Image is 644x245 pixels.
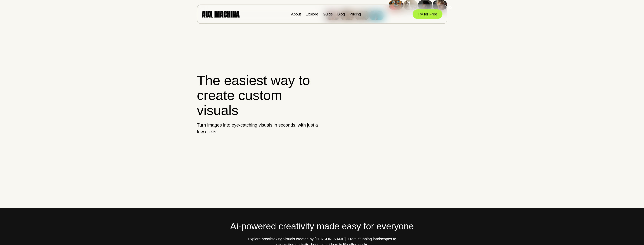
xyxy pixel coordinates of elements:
a: Blog [337,12,345,16]
p: Turn images into eye-catching visuals in seconds, with just a few clicks [197,122,319,135]
a: Guide [323,12,333,16]
h1: The easiest way to create custom visuals [197,73,319,118]
button: Try for Free [413,9,442,19]
a: Pricing [349,12,361,16]
img: AUX MACHINA [202,11,240,17]
a: Explore [306,12,318,16]
a: About [291,12,301,16]
h2: Ai-powered creativity made easy for everyone [197,220,447,233]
